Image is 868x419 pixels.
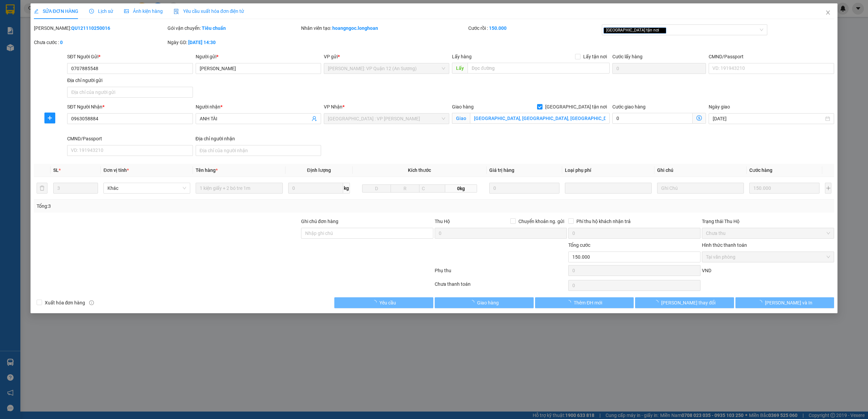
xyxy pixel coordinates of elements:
[167,39,300,46] div: Ngày GD:
[167,24,300,32] div: Gói vận chuyển:
[391,184,419,193] input: R
[37,202,335,210] div: Tổng: 3
[757,300,765,305] span: loading
[765,299,812,306] span: [PERSON_NAME] và In
[452,54,472,59] span: Lấy hàng
[612,113,693,124] input: Cước giao hàng
[408,167,431,173] span: Kích thước
[612,104,646,109] label: Cước giao hàng
[825,10,831,15] span: close
[434,280,568,292] div: Chưa thanh toán
[334,297,433,308] button: Yêu cầu
[516,218,567,225] span: Chuyển khoản ng. gửi
[604,27,666,34] span: [GEOGRAPHIC_DATA] tận nơi
[71,25,110,31] b: QU121110250016
[188,40,216,45] b: [DATE] 14:30
[657,183,744,194] input: Ghi Chú
[196,145,321,156] input: Địa chỉ của người nhận
[709,53,834,60] div: CMND/Passport
[34,39,166,46] div: Chưa cước :
[312,116,317,121] span: user-add
[124,9,129,14] span: picture
[477,299,499,306] span: Giao hàng
[332,25,378,31] b: hoangngoc.longhoan
[362,184,391,193] input: D
[174,9,179,14] img: icon
[124,8,163,14] span: Ảnh kiện hàng
[542,103,610,111] span: [GEOGRAPHIC_DATA] tận nơi
[419,184,445,193] input: C
[612,63,706,74] input: Cước lấy hàng
[196,183,282,194] input: VD: Bàn, Ghế
[445,184,477,193] span: 0kg
[452,104,474,109] span: Giao hàng
[709,104,730,109] label: Ngày giao
[196,135,321,142] div: Địa chỉ người nhận
[174,8,244,14] span: Yêu cầu xuất hóa đơn điện tử
[568,242,590,248] span: Tổng cước
[324,53,449,60] div: VP gửi
[735,297,834,308] button: [PERSON_NAME] và In
[324,104,342,109] span: VP Nhận
[107,183,186,193] span: Khác
[379,299,396,306] span: Yêu cầu
[661,299,715,306] span: [PERSON_NAME] thay đổi
[535,297,634,308] button: Thêm ĐH mới
[202,25,226,31] b: Tiêu chuẩn
[89,8,113,14] span: Lịch sử
[435,219,450,224] span: Thu Hộ
[713,115,824,122] input: Ngày giao
[434,267,568,279] div: Phụ thu
[696,115,702,121] span: dollar-circle
[435,297,534,308] button: Giao hàng
[580,53,610,60] span: Lấy tận nơi
[89,9,94,14] span: clock-circle
[103,167,129,173] span: Đơn vị tính
[818,3,837,22] button: Close
[53,167,59,173] span: SL
[89,300,94,305] span: info-circle
[328,114,445,124] span: Đà Nẵng : VP Thanh Khê
[44,113,55,123] button: plus
[702,268,711,273] span: VND
[37,183,47,194] button: delete
[660,28,664,32] span: close
[60,40,63,45] b: 0
[749,183,820,194] input: 0
[196,103,321,111] div: Người nhận
[301,228,433,239] input: Ghi chú đơn hàng
[468,63,610,74] input: Dọc đường
[67,53,193,60] div: SĐT Người Gửi
[67,87,193,98] input: Địa chỉ của người gửi
[196,167,218,173] span: Tên hàng
[470,300,477,305] span: loading
[566,300,574,305] span: loading
[489,183,559,194] input: 0
[67,103,193,111] div: SĐT Người Nhận
[307,167,331,173] span: Định lượng
[452,63,468,74] span: Lấy
[42,299,88,306] span: Xuất hóa đơn hàng
[635,297,734,308] button: [PERSON_NAME] thay đổi
[706,228,830,238] span: Chưa thu
[612,54,643,59] label: Cước lấy hàng
[67,135,193,142] div: CMND/Passport
[574,218,633,225] span: Phí thu hộ khách nhận trả
[301,219,338,224] label: Ghi chú đơn hàng
[34,8,78,14] span: SỬA ĐƠN HÀNG
[702,218,834,225] div: Trạng thái Thu Hộ
[34,24,166,32] div: [PERSON_NAME]:
[372,300,379,305] span: loading
[489,25,507,31] b: 150.000
[654,164,747,177] th: Ghi chú
[196,53,321,60] div: Người gửi
[452,113,470,124] span: Giao
[489,167,514,173] span: Giá trị hàng
[749,167,772,173] span: Cước hàng
[343,183,350,194] span: kg
[654,300,661,305] span: loading
[328,63,445,74] span: Hồ Chí Minh: VP Quận 12 (An Sương)
[468,24,600,32] div: Cước rồi :
[562,164,654,177] th: Loại phụ phí
[470,113,610,124] input: Giao tận nơi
